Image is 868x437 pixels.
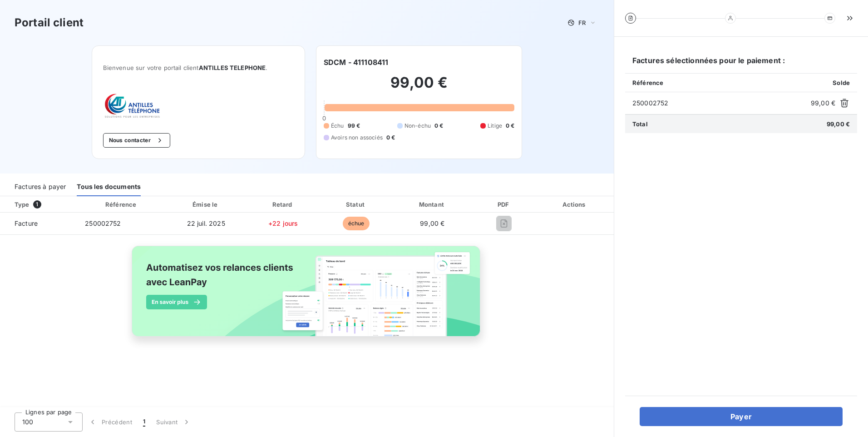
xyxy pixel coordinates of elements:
button: 1 [138,412,151,432]
span: 99,00 € [827,120,850,128]
span: 99,00 € [811,99,835,108]
h3: Portail client [15,15,84,31]
span: Bienvenue sur votre portail client . [103,64,294,71]
div: Factures à payer [15,177,66,196]
h6: Factures sélectionnées pour le paiement : [625,55,857,73]
div: Référence [105,201,136,208]
span: 100 [22,417,33,427]
span: Total [632,120,648,128]
div: Retard [248,200,318,209]
div: Tous les documents [77,177,141,196]
div: Statut [322,200,390,209]
img: banner [123,240,490,352]
span: 250002752 [85,219,121,227]
span: Litige [488,122,502,130]
span: ANTILLES TELEPHONE [199,64,266,71]
span: FR [578,19,586,26]
span: échue [343,217,370,230]
h2: 99,00 € [324,74,514,101]
span: 0 € [506,122,514,130]
span: Échu [331,122,344,130]
span: Solde [833,79,850,86]
span: 0 [322,114,326,122]
button: Suivant [151,412,197,432]
div: Montant [394,200,471,209]
img: Company logo [103,93,161,119]
span: 1 [143,417,145,427]
h6: SDCM - 411108411 [324,57,388,68]
span: Facture [7,219,70,228]
div: Type [9,200,76,209]
span: 0 € [434,122,443,130]
span: 22 juil. 2025 [187,219,225,227]
span: +22 jours [268,219,298,227]
div: Actions [538,200,612,209]
span: 99 € [348,122,360,130]
span: 250002752 [632,99,807,108]
button: Nous contacter [103,133,170,148]
span: Référence [632,79,663,86]
span: 0 € [386,134,395,142]
button: Précédent [83,412,138,432]
span: 1 [33,200,41,209]
button: Payer [640,407,843,426]
div: Émise le [168,200,244,209]
span: 99,00 € [420,219,444,227]
span: Avoirs non associés [331,134,383,142]
div: PDF [474,200,534,209]
span: Non-échu [404,122,431,130]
